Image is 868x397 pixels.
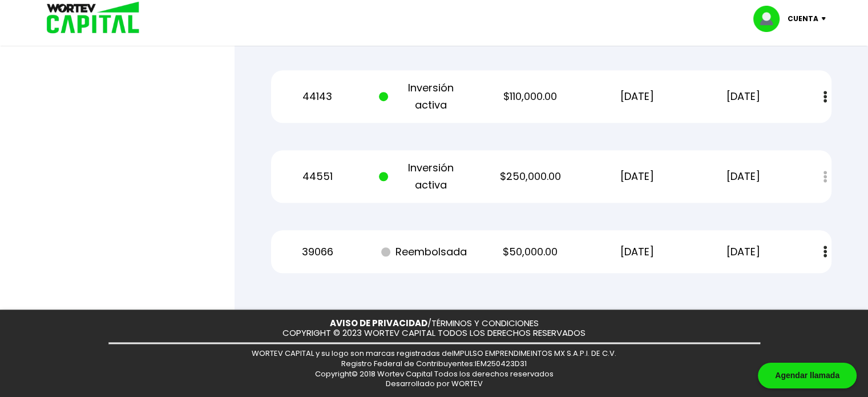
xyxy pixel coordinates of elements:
[699,243,788,260] p: [DATE]
[386,378,483,389] span: Desarrollado por WORTEV
[272,243,362,260] p: 39066
[379,243,469,260] p: Reembolsada
[486,88,575,105] p: $110,000.00
[699,88,788,105] p: [DATE]
[486,243,575,260] p: $50,000.00
[699,168,788,185] p: [DATE]
[330,317,427,329] a: AVISO DE PRIVACIDAD
[592,243,681,260] p: [DATE]
[788,10,818,27] p: Cuenta
[272,88,362,105] p: 44143
[753,6,788,32] img: profile-image
[282,328,586,338] p: COPYRIGHT © 2023 WORTEV CAPITAL TODOS LOS DERECHOS RESERVADOS
[330,319,539,328] p: /
[252,348,616,359] span: WORTEV CAPITAL y su logo son marcas registradas de IMPULSO EMPRENDIMEINTOS MX S.A.P.I. DE C.V.
[379,159,469,194] p: Inversión activa
[758,363,857,388] div: Agendar llamada
[379,79,469,114] p: Inversión activa
[592,88,681,105] p: [DATE]
[818,17,834,21] img: icon-down
[272,168,362,185] p: 44551
[592,168,681,185] p: [DATE]
[486,168,575,185] p: $250,000.00
[315,368,554,379] span: Copyright© 2018 Wortev Capital Todos los derechos reservados
[341,358,527,369] span: Registro Federal de Contribuyentes: IEM250423D31
[431,317,539,329] a: TÉRMINOS Y CONDICIONES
